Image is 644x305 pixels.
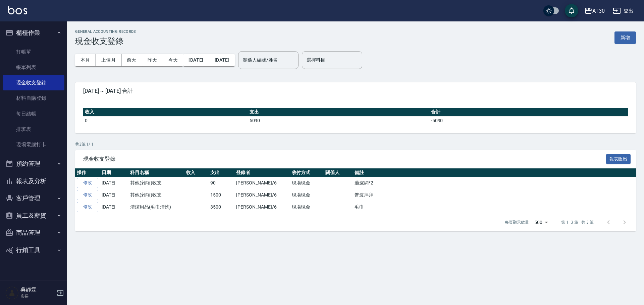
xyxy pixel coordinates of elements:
a: 報表匯出 [606,155,631,162]
h5: 吳靜霖 [20,287,55,293]
th: 科目名稱 [128,168,184,177]
p: 共 3 筆, 1 / 1 [75,141,636,147]
td: 90 [209,177,234,189]
button: 商品管理 [3,224,64,241]
td: 1500 [209,189,234,201]
button: AT30 [582,4,607,18]
a: 每日結帳 [3,106,64,122]
td: [PERSON_NAME]/6 [234,189,290,201]
button: 本月 [75,54,96,66]
button: 預約管理 [3,155,64,172]
td: 5090 [248,116,429,125]
th: 合計 [429,108,628,117]
h2: GENERAL ACCOUNTING RECORDS [75,29,136,34]
p: 店長 [20,293,55,299]
button: 員工及薪資 [3,207,64,224]
button: 今天 [163,54,183,66]
button: 報表匯出 [606,154,631,164]
th: 收入 [83,108,248,117]
th: 登錄者 [234,168,290,177]
button: 前天 [121,54,142,66]
td: [DATE] [100,189,128,201]
span: [DATE] ~ [DATE] 合計 [83,88,628,94]
a: 帳單列表 [3,60,64,75]
td: 其他(雜項)收支 [128,177,184,189]
td: [DATE] [100,201,128,213]
td: [PERSON_NAME]/6 [234,201,290,213]
img: Logo [8,6,27,14]
td: 0 [83,116,248,125]
button: 客戶管理 [3,189,64,207]
td: 現場現金 [290,177,324,189]
td: -5090 [429,116,628,125]
th: 備註 [353,168,636,177]
td: 普渡拜拜 [353,189,636,201]
a: 新增 [614,34,636,41]
td: 毛巾 [353,201,636,213]
button: [DATE] [183,54,209,66]
td: 3500 [209,201,234,213]
a: 打帳單 [3,44,64,60]
button: 昨天 [142,54,163,66]
a: 修改 [77,202,98,212]
p: 每頁顯示數量 [505,219,529,225]
th: 支出 [248,108,429,117]
td: [DATE] [100,177,128,189]
td: 其他(雜項)收支 [128,189,184,201]
td: 過濾網*2 [353,177,636,189]
a: 現場電腦打卡 [3,137,64,152]
button: save [565,4,578,17]
th: 支出 [209,168,234,177]
button: 新增 [614,31,636,44]
th: 收付方式 [290,168,324,177]
a: 修改 [77,178,98,188]
td: 現場現金 [290,189,324,201]
th: 日期 [100,168,128,177]
img: Person [5,286,19,300]
p: 第 1–3 筆 共 3 筆 [561,219,594,225]
th: 關係人 [324,168,353,177]
a: 材料自購登錄 [3,90,64,106]
div: AT30 [592,7,605,15]
button: 報表及分析 [3,172,64,190]
button: 行銷工具 [3,241,64,259]
th: 操作 [75,168,100,177]
button: [DATE] [209,54,235,66]
td: 清潔用品(毛巾清洗) [128,201,184,213]
span: 現金收支登錄 [83,156,606,162]
div: 500 [532,213,550,231]
td: 現場現金 [290,201,324,213]
h3: 現金收支登錄 [75,36,136,46]
a: 現金收支登錄 [3,75,64,90]
button: 登出 [610,5,636,17]
td: [PERSON_NAME]/6 [234,177,290,189]
a: 排班表 [3,122,64,137]
a: 修改 [77,190,98,200]
button: 上個月 [96,54,121,66]
button: 櫃檯作業 [3,24,64,42]
th: 收入 [184,168,209,177]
